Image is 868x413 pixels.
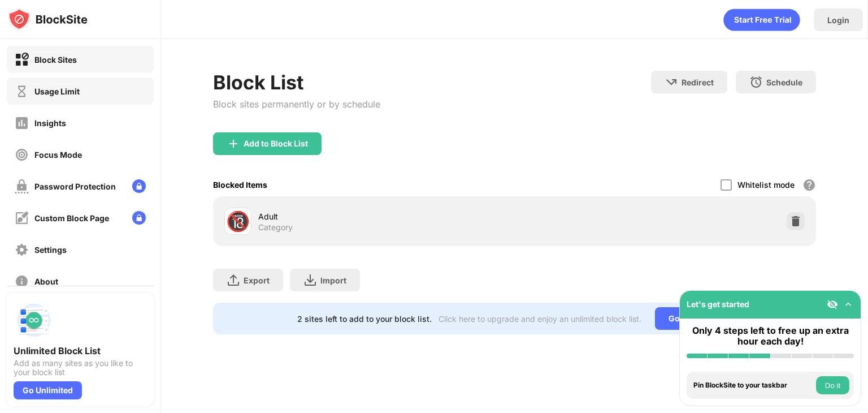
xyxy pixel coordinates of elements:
div: Insights [34,118,66,128]
img: insights-off.svg [15,116,29,130]
div: About [34,277,58,286]
div: 🔞 [226,210,250,233]
img: password-protection-off.svg [15,179,29,193]
img: logo-blocksite.svg [8,8,88,31]
img: push-block-list.svg [14,300,54,341]
div: Login [827,15,849,25]
div: Click here to upgrade and enjoy an unlimited block list. [439,314,641,324]
div: Only 4 steps left to free up an extra hour each day! [687,325,854,347]
div: Let's get started [687,299,749,309]
div: Block sites permanently or by schedule [213,98,380,110]
div: Whitelist mode [737,180,795,190]
img: lock-menu.svg [132,211,146,225]
div: Focus Mode [34,150,82,160]
div: Category [258,222,293,233]
div: Add to Block List [244,139,308,148]
img: settings-off.svg [15,243,29,257]
img: customize-block-page-off.svg [15,211,29,225]
img: time-usage-off.svg [15,84,29,98]
div: Export [244,276,270,285]
div: Block List [213,71,380,94]
div: Settings [34,245,67,255]
button: Do it [816,376,849,394]
div: Schedule [766,78,802,87]
img: block-on.svg [15,53,29,67]
div: Blocked Items [213,180,267,190]
img: about-off.svg [15,274,29,289]
div: Go Unlimited [655,307,732,330]
div: 2 sites left to add to your block list. [297,314,432,324]
div: Password Protection [34,182,116,191]
img: omni-setup-toggle.svg [843,299,854,310]
div: Go Unlimited [14,381,82,399]
img: focus-off.svg [15,148,29,162]
div: Adult [258,210,514,222]
div: Import [320,276,346,285]
div: Unlimited Block List [14,345,147,356]
div: Pin BlockSite to your taskbar [693,381,813,389]
img: eye-not-visible.svg [827,299,838,310]
div: Usage Limit [34,87,80,96]
div: animation [723,8,800,31]
div: Custom Block Page [34,213,109,223]
div: Block Sites [34,55,77,64]
img: lock-menu.svg [132,179,146,193]
div: Redirect [682,78,714,87]
div: Add as many sites as you like to your block list [14,359,147,377]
